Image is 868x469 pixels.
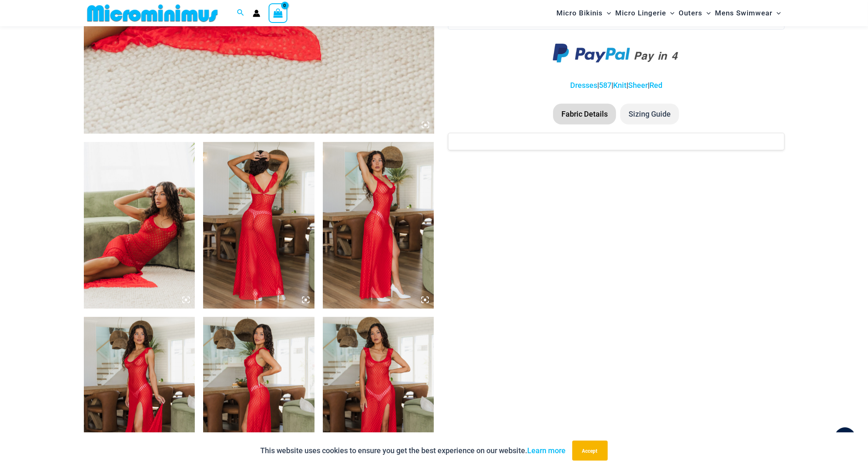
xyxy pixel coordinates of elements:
a: OutersMenu ToggleMenu Toggle [677,2,713,24]
a: Search icon link [237,8,244,18]
span: Outers [679,2,702,24]
span: Menu Toggle [603,2,611,24]
a: Knit [613,81,626,90]
p: | | | | [448,79,784,92]
img: Sometimes Red 587 Dress [84,142,195,309]
a: Red [649,81,662,90]
a: Micro LingerieMenu ToggleMenu Toggle [613,2,677,24]
img: MM SHOP LOGO FLAT [84,4,221,22]
a: 587 [599,81,611,90]
a: View Shopping Cart, empty [269,3,288,22]
li: Fabric Details [553,104,616,125]
span: Micro Lingerie [615,2,666,24]
li: Sizing Guide [620,104,679,125]
a: Dresses [570,81,597,90]
a: Micro BikinisMenu ToggleMenu Toggle [554,2,613,24]
span: Menu Toggle [702,2,711,24]
span: Menu Toggle [772,2,781,24]
p: This website uses cookies to ensure you get the best experience on our website. [261,444,566,457]
img: Sometimes Red 587 Dress [203,142,314,309]
nav: Site Navigation [553,1,785,25]
button: Accept [572,441,608,461]
a: Mens SwimwearMenu ToggleMenu Toggle [713,2,783,24]
span: Micro Bikinis [556,2,603,24]
span: Mens Swimwear [715,2,772,24]
a: Sheer [628,81,648,90]
span: Menu Toggle [666,2,674,24]
a: Learn more [528,446,566,455]
a: Account icon link [253,10,260,17]
img: Sometimes Red 587 Dress [323,142,434,309]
